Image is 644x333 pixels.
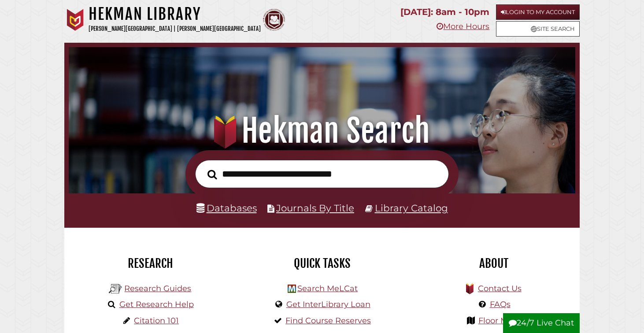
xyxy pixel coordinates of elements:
img: Calvin University [64,9,86,31]
a: Search MeLCat [297,284,358,293]
a: Journals By Title [276,202,354,214]
a: Citation 101 [134,316,179,326]
h1: Hekman Library [89,4,261,24]
h2: Quick Tasks [243,256,401,271]
a: Site Search [496,21,580,37]
p: [PERSON_NAME][GEOGRAPHIC_DATA] | [PERSON_NAME][GEOGRAPHIC_DATA] [89,24,261,34]
img: Hekman Library Logo [109,282,122,296]
p: [DATE]: 8am - 10pm [400,4,489,20]
a: Contact Us [478,284,522,293]
a: Get InterLibrary Loan [286,300,370,309]
img: Hekman Library Logo [288,285,296,293]
a: Login to My Account [496,4,580,20]
a: Library Catalog [375,202,448,214]
a: Get Research Help [119,300,194,309]
img: Calvin Theological Seminary [263,9,285,31]
a: Databases [196,202,257,214]
h2: Research [71,256,229,271]
h2: About [415,256,573,271]
a: More Hours [437,22,489,31]
a: FAQs [490,300,511,309]
a: Find Course Reserves [285,316,371,326]
button: Search [203,167,222,181]
i: Search [207,169,217,179]
a: Floor Maps [478,316,522,326]
h1: Hekman Search [78,111,566,150]
a: Research Guides [124,284,191,293]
